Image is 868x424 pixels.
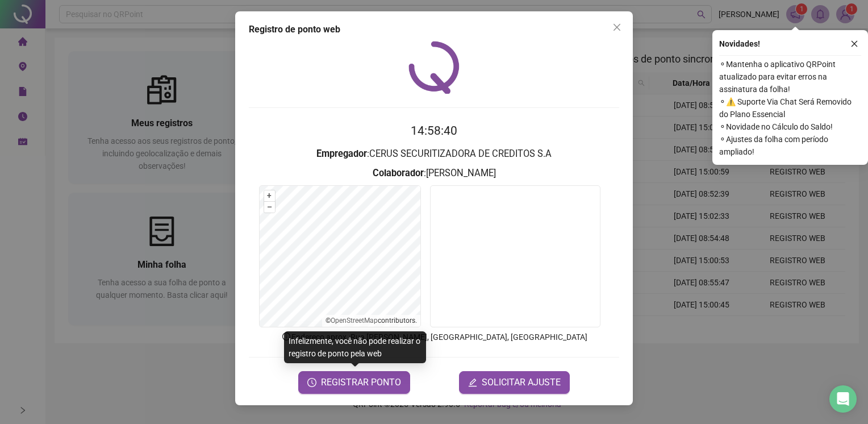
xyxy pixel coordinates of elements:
button: editSOLICITAR AJUSTE [459,371,570,394]
button: + [264,190,275,201]
span: ⚬ ⚠️ Suporte Via Chat Será Removido do Plano Essencial [719,95,861,120]
button: REGISTRAR PONTO [298,371,410,394]
p: Endereço aprox. : Rua [PERSON_NAME], [GEOGRAPHIC_DATA], [GEOGRAPHIC_DATA] [249,331,619,343]
span: edit [468,378,477,387]
strong: Empregador [316,148,367,159]
img: QRPoint [408,41,460,94]
span: close [612,23,621,32]
h3: : CERUS SECURITIZADORA DE CREDITOS S.A [249,147,619,161]
strong: Colaborador [373,168,424,178]
button: – [264,202,275,213]
span: REGISTRAR PONTO [321,376,401,389]
span: SOLICITAR AJUSTE [482,376,561,389]
span: ⚬ Ajustes da folha com período ampliado! [719,133,861,158]
span: ⚬ Novidade no Cálculo do Saldo! [719,120,861,133]
span: info-circle [281,331,291,342]
span: ⚬ Mantenha o aplicativo QRPoint atualizado para evitar erros na assinatura da folha! [719,58,861,95]
a: OpenStreetMap [331,317,378,325]
div: Registro de ponto web [249,23,619,36]
time: 14:58:40 [411,124,457,138]
span: close [850,40,858,48]
button: Close [608,18,626,36]
span: clock-circle [307,378,316,387]
h3: : [PERSON_NAME] [249,166,619,181]
div: Open Intercom Messenger [829,385,857,413]
span: Novidades ! [719,38,760,50]
li: © contributors. [325,317,417,325]
div: Infelizmente, você não pode realizar o registro de ponto pela web [284,331,426,363]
